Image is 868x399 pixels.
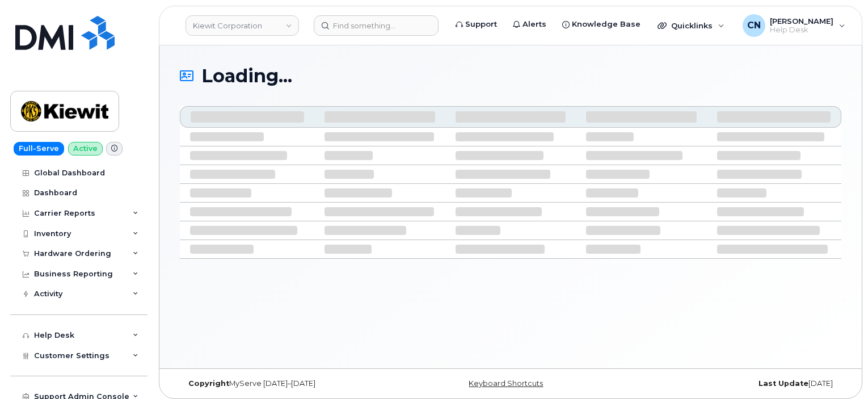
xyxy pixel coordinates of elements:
a: Keyboard Shortcuts [469,379,543,388]
div: [DATE] [621,379,841,388]
div: MyServe [DATE]–[DATE] [180,379,401,388]
strong: Last Update [759,379,808,388]
strong: Copyright [188,379,229,388]
span: Loading... [201,66,292,86]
